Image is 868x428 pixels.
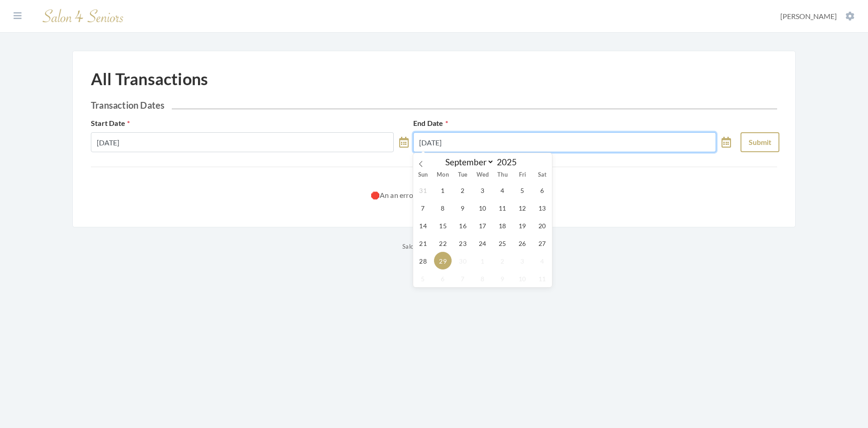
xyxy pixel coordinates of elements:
span: Mon [433,172,453,178]
span: September 14, 2025 [414,216,432,234]
span: September 24, 2025 [474,234,491,252]
label: Start Date [91,118,130,129]
span: September 25, 2025 [494,234,511,252]
span: September 7, 2025 [414,199,432,216]
span: September 20, 2025 [533,216,551,234]
p: An an error occured. Please try again. [91,189,777,202]
span: September 16, 2025 [454,216,472,234]
span: September 4, 2025 [494,181,511,199]
span: September 19, 2025 [514,216,531,234]
button: Submit [741,132,779,152]
span: Wed [473,172,493,178]
span: September 13, 2025 [533,199,551,216]
h2: Transaction Dates [91,100,777,111]
span: Sat [533,172,552,178]
span: October 8, 2025 [474,269,491,287]
span: September 17, 2025 [474,216,491,234]
input: Year [494,157,524,167]
span: October 3, 2025 [514,252,531,269]
span: [PERSON_NAME] [780,12,837,20]
span: September 6, 2025 [533,181,551,199]
span: September 28, 2025 [414,252,432,269]
span: October 10, 2025 [514,269,531,287]
span: Thu [493,172,513,178]
h1: All Transactions [91,69,208,89]
span: September 18, 2025 [494,216,511,234]
span: September 9, 2025 [454,199,472,216]
span: September 15, 2025 [434,216,452,234]
span: October 11, 2025 [533,269,551,287]
select: Month [441,156,495,168]
a: toggle [399,132,409,152]
img: Salon 4 Seniors [38,5,128,27]
span: September 2, 2025 [454,181,472,199]
span: October 7, 2025 [454,269,472,287]
span: September 30, 2025 [454,252,472,269]
span: October 4, 2025 [533,252,551,269]
label: End Date [413,118,448,129]
span: Sun [413,172,433,178]
span: September 27, 2025 [533,234,551,252]
input: Select Date [413,132,716,152]
span: August 31, 2025 [414,181,432,199]
span: Fri [513,172,533,178]
span: 🛑 [371,191,380,199]
span: September 21, 2025 [414,234,432,252]
span: October 6, 2025 [434,269,452,287]
span: September 23, 2025 [454,234,472,252]
span: September 26, 2025 [514,234,531,252]
p: Salon 4 Seniors © 2025 [72,241,796,252]
span: September 12, 2025 [514,199,531,216]
span: September 3, 2025 [474,181,491,199]
span: October 1, 2025 [474,252,491,269]
span: September 22, 2025 [434,234,452,252]
span: September 5, 2025 [514,181,531,199]
span: Tue [453,172,473,178]
input: Select Date [91,132,394,152]
button: [PERSON_NAME] [778,11,857,21]
span: September 1, 2025 [434,181,452,199]
span: September 11, 2025 [494,199,511,216]
span: September 8, 2025 [434,199,452,216]
span: October 5, 2025 [414,269,432,287]
span: September 10, 2025 [474,199,491,216]
span: October 9, 2025 [494,269,511,287]
a: toggle [722,132,731,152]
span: September 29, 2025 [434,252,452,269]
span: October 2, 2025 [494,252,511,269]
